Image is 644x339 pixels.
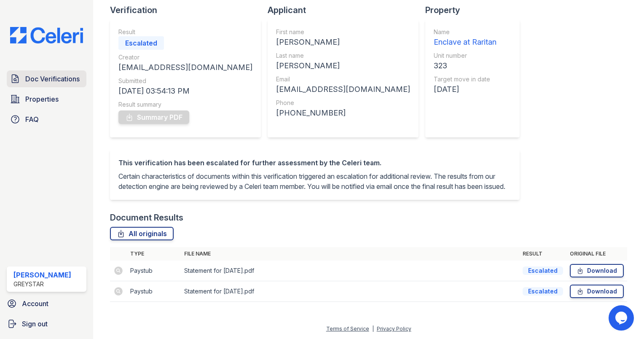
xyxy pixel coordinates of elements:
[13,270,71,280] div: [PERSON_NAME]
[110,227,174,240] a: All originals
[3,27,90,43] img: CE_Logo_Blue-a8612792a0a2168367f1c8372b55b34899dd931a85d93a1a3d3e32e68fde9ad4.png
[13,280,71,288] div: Greystar
[3,315,90,332] a: Sign out
[118,53,252,62] div: Creator
[181,281,519,302] td: Statement for [DATE].pdf
[25,94,59,104] span: Properties
[181,247,519,261] th: File name
[3,295,90,312] a: Account
[276,51,410,60] div: Last name
[523,287,563,296] div: Escalated
[118,62,252,73] div: [EMAIL_ADDRESS][DOMAIN_NAME]
[276,99,410,107] div: Phone
[110,212,183,223] div: Document Results
[110,4,268,16] div: Verification
[118,85,252,97] div: [DATE] 03:54:13 PM
[22,299,48,309] span: Account
[326,326,369,332] a: Terms of Service
[127,261,181,281] td: Paystub
[434,28,496,48] a: Name Enclave at Raritan
[118,100,252,109] div: Result summary
[434,83,496,95] div: [DATE]
[127,247,181,261] th: Type
[434,51,496,60] div: Unit number
[434,36,496,48] div: Enclave at Raritan
[7,91,86,108] a: Properties
[25,114,39,124] span: FAQ
[276,60,410,72] div: [PERSON_NAME]
[276,107,410,119] div: [PHONE_NUMBER]
[570,264,624,277] a: Download
[566,247,627,261] th: Original file
[118,28,252,36] div: Result
[570,285,624,298] a: Download
[181,261,519,281] td: Statement for [DATE].pdf
[118,158,511,168] div: This verification has been escalated for further assessment by the Celeri team.
[127,281,181,302] td: Paystub
[519,247,566,261] th: Result
[118,171,511,191] p: Certain characteristics of documents within this verification triggered an escalation for additio...
[118,36,164,50] div: Escalated
[377,326,411,332] a: Privacy Policy
[523,266,563,275] div: Escalated
[276,83,410,95] div: [EMAIL_ADDRESS][DOMAIN_NAME]
[276,28,410,36] div: First name
[372,326,374,332] div: |
[276,36,410,48] div: [PERSON_NAME]
[7,70,86,87] a: Doc Verifications
[434,28,496,36] div: Name
[22,319,48,329] span: Sign out
[609,305,636,331] iframe: chat widget
[276,75,410,83] div: Email
[434,75,496,83] div: Target move in date
[25,74,80,84] span: Doc Verifications
[425,4,526,16] div: Property
[7,111,86,128] a: FAQ
[118,77,252,85] div: Submitted
[268,4,425,16] div: Applicant
[434,60,496,72] div: 323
